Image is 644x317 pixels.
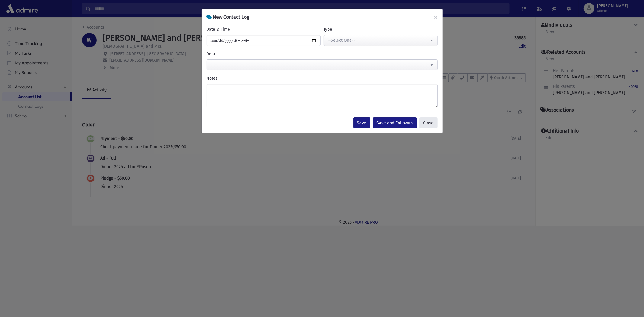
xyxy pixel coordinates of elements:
h6: New Contact Log [207,14,249,21]
button: Close [419,117,438,128]
button: Save and Followup [373,117,417,128]
div: --Select One-- [328,37,429,43]
button: × [429,9,443,26]
button: Save [353,117,370,128]
label: Notes [207,75,218,82]
label: Type [324,26,332,33]
label: Detail [207,51,218,57]
label: Date & Time [207,26,230,33]
button: --Select One-- [324,35,438,46]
